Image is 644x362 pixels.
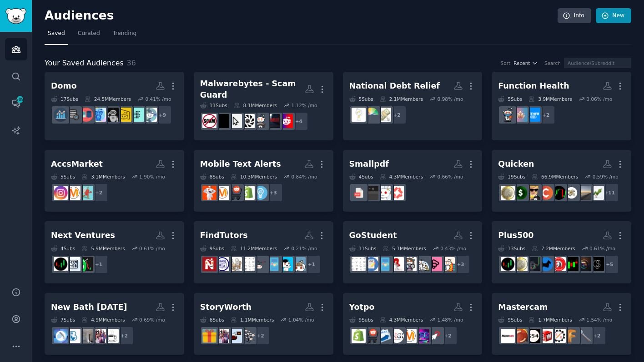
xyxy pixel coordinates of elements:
div: + 2 [387,105,407,124]
img: GummySearch logo [5,8,26,24]
img: scambait [266,114,280,128]
input: Audience/Subreddit [564,58,631,68]
img: Remodel [79,329,93,343]
img: languagelearning [215,257,229,271]
div: + 2 [89,183,108,202]
a: New [596,8,631,24]
img: digimarketeronline [390,329,404,343]
a: 309 [5,92,27,114]
img: Entrepreneur [253,186,267,200]
img: OnlineESLTeaching [266,257,280,271]
img: DayTradingFutures [539,257,553,271]
div: 1.54 % /mo [586,317,612,323]
a: Trending [110,26,140,45]
img: Scams [228,114,242,128]
div: AccsMarket [51,159,103,170]
img: AskParents [390,257,404,271]
img: software [364,186,378,200]
span: Trending [113,30,136,38]
img: datasets [79,108,93,122]
div: 9 Sub s [200,245,224,252]
div: 0.61 % /mo [589,245,615,252]
a: Mastercam9Subs1.7MMembers1.54% /mo+2MechanicalEngineeringFusion360EngineeringResumesSolidWorksCNC... [492,293,631,355]
a: GoStudent11Subs5.1MMembers0.43% /mo+36thFormPreplyhomeschoolworkingmomsAskParentsOnlineESLTeachin... [343,221,483,283]
div: Next Ventures [51,230,115,241]
div: 7 Sub s [51,317,75,323]
a: Info [558,8,591,24]
img: RedditForGrownups [228,329,242,343]
span: Curated [78,30,100,38]
img: OnlineESLTeaching [377,257,391,271]
div: 24.5M Members [85,96,131,102]
img: CryptoMarkets [552,186,566,200]
img: Daytrading [54,257,68,271]
img: productivity [377,186,391,200]
img: SEO [415,329,429,343]
img: techsupport [253,114,267,128]
div: 11.2M Members [231,245,277,252]
img: AgingParents [215,329,229,343]
img: Emailmarketing [377,329,391,343]
div: 1.7M Members [528,317,572,323]
a: Domo17Subs24.5MMembers0.41% /mo+9dataisbeautifulSiSensePowerBIAgentsOfAIartificialdatasetsdataeng... [45,72,184,140]
img: budget [564,186,579,200]
img: scammers [202,114,216,128]
div: 19 Sub s [498,174,525,180]
img: 6thForm [441,257,455,271]
img: UKPersonalFinance [513,257,528,271]
div: 0.66 % /mo [438,174,463,180]
img: AgingParents [92,329,106,343]
img: UKPersonalFinance [501,186,515,200]
div: 5.1M Members [382,245,426,252]
a: StoryWorth6Subs1.1MMembers1.04% /mo+2GenealogyRedditForGrownupsAgingParentsGiftIdeas [194,293,333,355]
a: Quicken19Subs66.9MMembers0.59% /mo+11investingretirementbudgetCryptoMarketsCryptoCurrencywallstre... [492,150,631,212]
div: 0.06 % /mo [586,96,612,102]
a: Smallpdf4Subs4.3MMembers0.66% /moFutureTechFindsproductivitysoftwarepdf [343,150,483,212]
img: DebtAdvice [352,108,366,122]
div: 4 Sub s [51,245,75,252]
img: FutureTechFinds [390,186,404,200]
img: BathroomRemodeling [54,329,68,343]
div: 10.3M Members [231,174,277,180]
div: 1.04 % /mo [288,317,314,323]
div: + 2 [115,326,134,345]
span: Recent [513,60,530,66]
img: chemistry [253,257,267,271]
a: Mobile Text Alerts8Subs10.3MMembers0.84% /mo+3Entrepreneurshopifyecommercemarketingtexts [194,150,333,212]
div: 0.21 % /mo [292,245,317,252]
div: 6 Sub s [200,317,224,323]
img: CreatorsAdvice [79,186,93,200]
div: 9 Sub s [349,317,373,323]
img: analytics [54,108,68,122]
a: Malwarebytes - Scam Guard11Subs8.1MMembers1.12% /mo+4cybersecurityscambaittechsupportprivacyScams... [194,72,333,140]
a: Plus50013Subs7.2MMembers0.61% /mo+5QuantSignalsFuturesCryptoForexstrategyTrading_FuturesDayTradin... [492,221,631,283]
div: National Debt Relief [349,80,440,92]
div: + 1 [302,255,321,274]
div: 1.90 % /mo [139,174,165,180]
div: 0.59 % /mo [593,174,619,180]
img: mastercam [501,329,515,343]
img: CryptoFuturesTrading [526,257,540,271]
a: Yotpo9Subs4.3MMembers1.48% /mo+2PPCSEODigitalMarketingdigimarketeronlineEmailmarketingecommercesh... [343,293,483,355]
div: 7.2M Members [532,245,575,252]
div: + 1 [89,255,108,274]
span: 36 [127,59,136,67]
div: Domo [51,80,77,92]
img: Trading [79,257,93,271]
div: + 4 [289,112,308,131]
img: CRedit [364,108,378,122]
a: New Bath [DATE]7Subs4.9MMembers0.69% /mo+2eldercareAgingParentsRemodelbathroomsBathroomRemodeling [45,293,184,355]
img: privacy [241,114,255,128]
div: 1.48 % /mo [438,317,463,323]
img: TutorsHelpingTutors [228,257,242,271]
img: Trading_Futures [552,257,566,271]
div: + 3 [451,255,470,274]
img: investing [590,186,604,200]
div: 8 Sub s [200,174,224,180]
img: Forex [66,257,80,271]
img: marketing [215,186,229,200]
div: Smallpdf [349,159,389,170]
div: Quicken [498,159,534,170]
img: PPC [428,329,442,343]
img: FuturesCrypto [577,257,591,271]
